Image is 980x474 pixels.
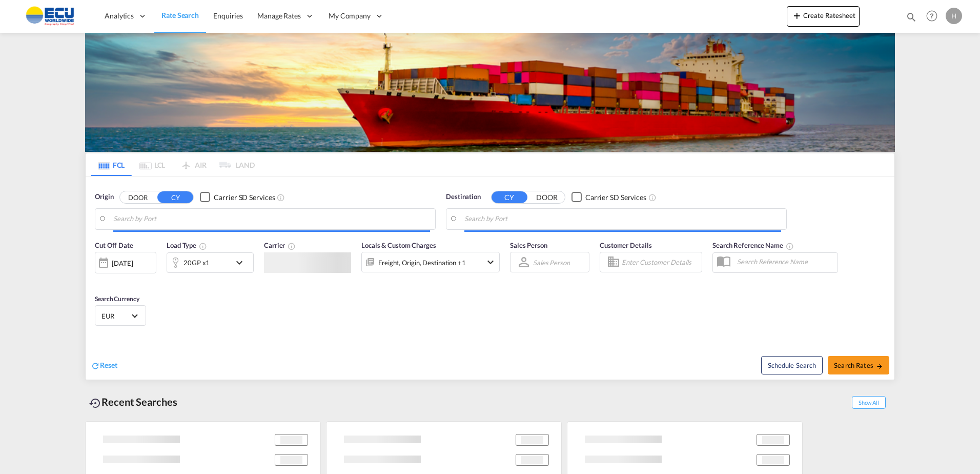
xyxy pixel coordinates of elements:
span: My Company [329,11,371,21]
md-icon: icon-chevron-down [233,256,251,269]
md-icon: icon-plus 400-fg [791,9,803,22]
md-icon: The selected Trucker/Carrierwill be displayed in the rate results If the rates are from another f... [288,242,296,250]
md-icon: icon-information-outline [199,242,207,250]
div: Freight Origin Destination Factory Stuffing [378,255,466,270]
md-icon: icon-refresh [91,361,100,370]
div: 20GP x1icon-chevron-down [167,252,254,273]
div: icon-magnify [906,11,917,27]
div: H [946,8,962,24]
button: CY [492,191,527,203]
span: Sales Person [510,241,547,249]
md-tab-item: FCL [91,153,132,176]
button: CY [157,191,193,203]
md-select: Sales Person [532,255,571,270]
div: [DATE] [95,252,156,273]
input: Search by Port [113,211,430,227]
span: Destination [446,192,481,202]
span: Origin [95,192,113,202]
md-icon: icon-chevron-down [484,256,497,268]
md-icon: icon-magnify [906,11,917,23]
span: Search Currency [95,295,139,303]
span: Analytics [105,11,134,21]
div: Carrier SD Services [214,192,275,203]
button: Search Ratesicon-arrow-right [828,356,889,374]
button: Note: By default Schedule search will only considerorigin ports, destination ports and cut off da... [761,356,823,374]
div: Carrier SD Services [585,192,646,203]
span: EUR [101,311,130,321]
span: Reset [100,361,117,369]
md-checkbox: Checkbox No Ink [200,192,275,203]
md-icon: icon-arrow-right [876,363,883,370]
div: 20GP x1 [183,255,210,270]
span: Locals & Custom Charges [361,241,436,249]
md-select: Select Currency: € EUREuro [100,308,140,323]
span: Enquiries [213,11,243,20]
span: Cut Off Date [95,241,133,249]
span: Rate Search [161,11,199,19]
button: DOOR [120,191,156,203]
md-icon: icon-backup-restore [89,397,101,409]
span: Customer Details [600,241,651,249]
md-pagination-wrapper: Use the left and right arrow keys to navigate between tabs [91,153,255,176]
span: Carrier [264,241,296,249]
span: Help [923,7,941,25]
input: Search by Port [464,211,781,227]
span: Manage Rates [257,11,301,21]
md-checkbox: Checkbox No Ink [571,192,646,203]
input: Enter Customer Details [622,254,699,270]
img: LCL+%26+FCL+BACKGROUND.png [85,33,895,152]
md-icon: Unchecked: Search for CY (Container Yard) services for all selected carriers.Checked : Search for... [277,193,285,202]
div: Recent Searches [85,390,181,413]
span: Load Type [167,241,207,249]
button: icon-plus 400-fgCreate Ratesheet [787,6,860,27]
md-icon: Your search will be saved by the below given name [786,242,794,250]
span: Search Rates [834,361,883,369]
span: Show All [852,396,886,409]
button: DOOR [529,191,565,203]
div: Freight Origin Destination Factory Stuffingicon-chevron-down [361,252,500,272]
div: icon-refreshReset [91,360,117,371]
div: Help [923,7,946,26]
md-datepicker: Select [95,272,103,286]
img: 6cccb1402a9411edb762cf9624ab9cda.png [15,5,85,28]
input: Search Reference Name [732,254,838,269]
div: Origin DOOR CY Checkbox No InkUnchecked: Search for CY (Container Yard) services for all selected... [86,176,894,380]
div: [DATE] [112,259,133,268]
span: Search Reference Name [712,241,794,249]
md-icon: Unchecked: Search for CY (Container Yard) services for all selected carriers.Checked : Search for... [648,193,657,202]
